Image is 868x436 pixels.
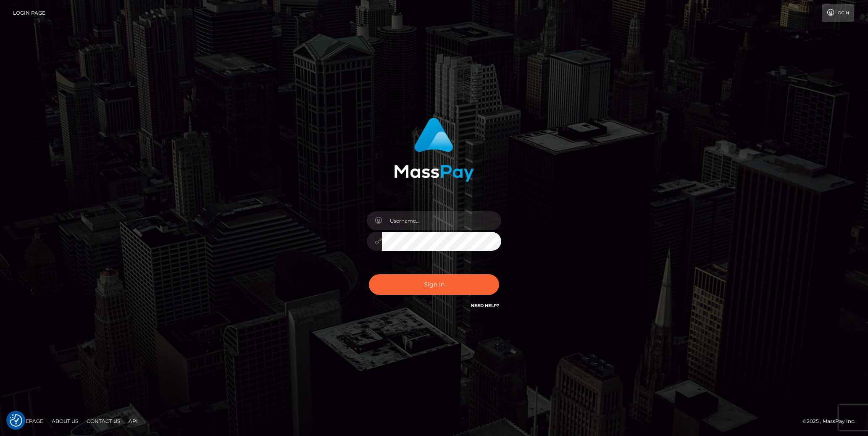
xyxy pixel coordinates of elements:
[48,415,82,428] a: About Us
[83,415,124,428] a: Contact Us
[125,415,141,428] a: API
[394,118,474,182] img: MassPay Login
[10,414,22,427] img: Revisit consent button
[10,414,22,427] button: Consent Preferences
[471,303,499,308] a: Need Help?
[382,211,501,230] input: Username...
[9,415,47,428] a: Homepage
[369,274,499,295] button: Sign in
[13,4,45,22] a: Login Page
[822,4,854,22] a: Login
[802,417,862,426] div: © 2025 , MassPay Inc.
